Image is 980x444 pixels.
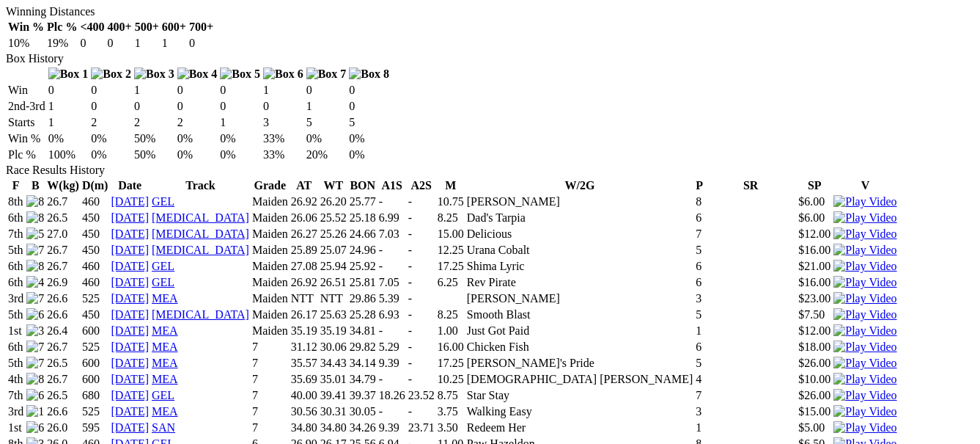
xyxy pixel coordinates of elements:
[90,99,132,114] td: 0
[161,20,187,34] th: 600+
[152,211,249,224] a: [MEDICAL_DATA]
[437,259,465,274] td: 17.25
[79,20,105,34] th: <400
[111,292,149,305] a: [DATE]
[695,194,704,209] td: 8
[437,275,465,290] td: 6.25
[81,211,109,225] td: 450
[378,340,406,354] td: 5.29
[290,194,318,209] td: 26.92
[251,227,289,241] td: Maiden
[7,20,45,34] th: Win %
[48,68,89,81] img: Box 1
[408,227,435,241] td: -
[110,178,150,193] th: Date
[7,194,24,209] td: 8th
[408,194,435,209] td: -
[7,99,46,114] td: 2nd-3rd
[177,99,218,114] td: 0
[251,211,289,225] td: Maiden
[290,211,318,225] td: 26.06
[437,211,465,225] td: 8.25
[262,148,304,162] td: 33%
[152,276,174,288] a: GEL
[134,20,160,34] th: 500+
[81,340,109,354] td: 525
[349,340,377,354] td: 29.82
[466,307,694,322] td: Smooth Blast
[320,259,347,274] td: 25.94
[833,178,897,193] th: V
[833,389,896,402] img: Play Video
[833,421,896,434] img: Play Video
[797,340,831,354] td: $18.00
[152,308,249,321] a: [MEDICAL_DATA]
[7,340,24,354] td: 6th
[26,389,44,402] img: 6
[90,83,132,98] td: 0
[290,340,318,354] td: 31.12
[7,324,24,338] td: 1st
[290,291,318,306] td: NTT
[833,357,896,370] img: Play Video
[378,259,406,274] td: -
[378,324,406,338] td: -
[26,178,45,193] th: B
[251,340,289,354] td: 7
[133,115,175,130] td: 2
[48,148,89,162] td: 100%
[177,83,218,98] td: 0
[111,389,149,401] a: [DATE]
[349,194,377,209] td: 25.77
[7,178,24,193] th: F
[320,340,347,354] td: 30.06
[348,99,390,114] td: 0
[797,178,831,193] th: SP
[306,115,347,130] td: 5
[320,178,347,193] th: WT
[7,356,24,371] td: 5th
[133,148,175,162] td: 50%
[437,243,465,258] td: 12.25
[349,211,377,225] td: 25.18
[81,291,109,306] td: 525
[262,99,304,114] td: 0
[437,307,465,322] td: 8.25
[151,178,250,193] th: Track
[152,292,178,305] a: MEA
[306,83,347,98] td: 0
[833,324,896,338] img: Play Video
[152,324,178,337] a: MEA
[7,259,24,274] td: 6th
[348,148,390,162] td: 0%
[26,421,44,434] img: 6
[408,178,435,193] th: A2S
[408,340,435,354] td: -
[7,83,46,98] td: Win
[26,341,44,354] img: 7
[152,260,174,272] a: GEL
[262,83,304,98] td: 1
[7,36,45,51] td: 10%
[466,243,694,258] td: Urana Cobalt
[152,389,174,401] a: GEL
[797,227,831,241] td: $12.00
[91,68,131,81] img: Box 2
[152,228,249,240] a: [MEDICAL_DATA]
[251,243,289,258] td: Maiden
[26,244,44,257] img: 7
[408,307,435,322] td: -
[306,131,347,146] td: 0%
[378,307,406,322] td: 6.93
[833,260,896,272] a: Watch Replay on Watchdog
[349,68,389,81] img: Box 8
[833,260,896,273] img: Play Video
[797,194,831,209] td: $6.00
[81,356,109,371] td: 600
[251,178,289,193] th: Grade
[833,405,896,418] img: Play Video
[26,260,44,273] img: 8
[695,324,704,338] td: 1
[408,211,435,225] td: -
[177,115,218,130] td: 2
